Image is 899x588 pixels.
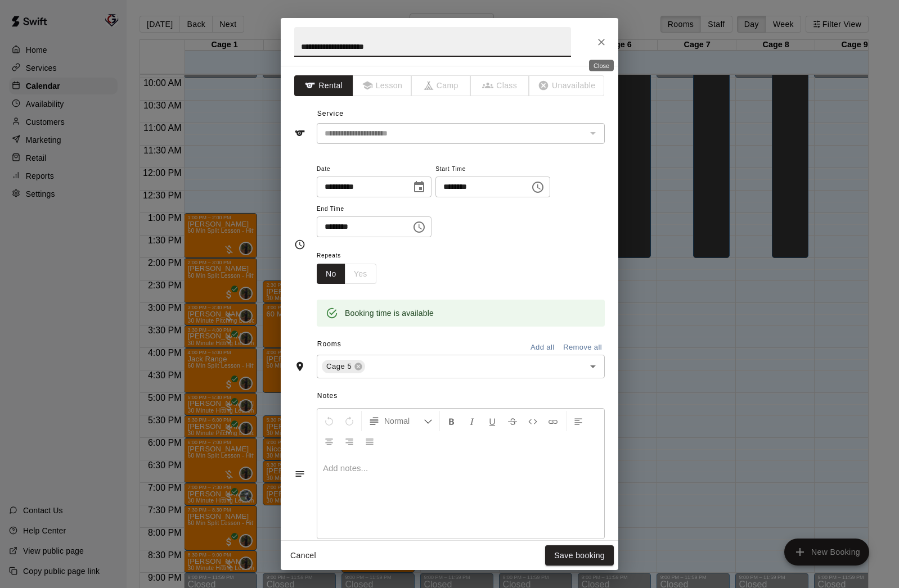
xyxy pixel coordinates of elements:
button: Insert Link [543,411,563,431]
span: Cage 5 [322,361,356,372]
button: Choose time, selected time is 6:00 PM [527,176,549,198]
div: The service of an existing booking cannot be changed [317,123,605,144]
button: Insert Code [523,411,542,431]
button: Choose date, selected date is Aug 14, 2025 [408,176,430,198]
button: Formatting Options [364,411,437,431]
span: Service [317,110,344,117]
span: The type of an existing booking cannot be changed [471,75,530,96]
button: Format Strikethrough [503,411,522,431]
span: Date [317,162,431,177]
svg: Service [294,128,305,139]
svg: Timing [294,239,305,250]
span: Rooms [317,340,341,348]
span: Normal [384,415,424,427]
span: End Time [317,202,431,217]
button: Remove all [560,339,605,356]
div: Close [589,60,614,71]
button: Close [591,32,612,52]
button: Redo [340,411,359,431]
button: Open [585,359,601,374]
button: Format Underline [483,411,502,431]
button: Undo [320,411,339,431]
button: Format Italics [462,411,482,431]
span: Start Time [435,162,550,177]
button: Rental [294,75,353,96]
div: Cage 5 [322,360,365,373]
span: The type of an existing booking cannot be changed [353,75,412,96]
div: Booking time is available [345,303,434,323]
div: outlined button group [317,264,376,284]
button: Save booking [545,545,614,566]
button: Right Align [340,431,359,451]
span: Repeats [317,248,385,264]
button: Justify Align [360,431,379,451]
button: Choose time, selected time is 7:00 PM [408,216,430,238]
button: Format Bold [442,411,461,431]
span: The type of an existing booking cannot be changed [529,75,605,96]
span: Notes [317,387,605,405]
span: The type of an existing booking cannot be changed [412,75,471,96]
button: Cancel [285,545,321,566]
button: Add all [524,339,560,356]
svg: Notes [294,468,305,480]
button: Left Align [569,411,588,431]
button: No [317,264,345,284]
button: Center Align [320,431,339,451]
svg: Rooms [294,361,305,372]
